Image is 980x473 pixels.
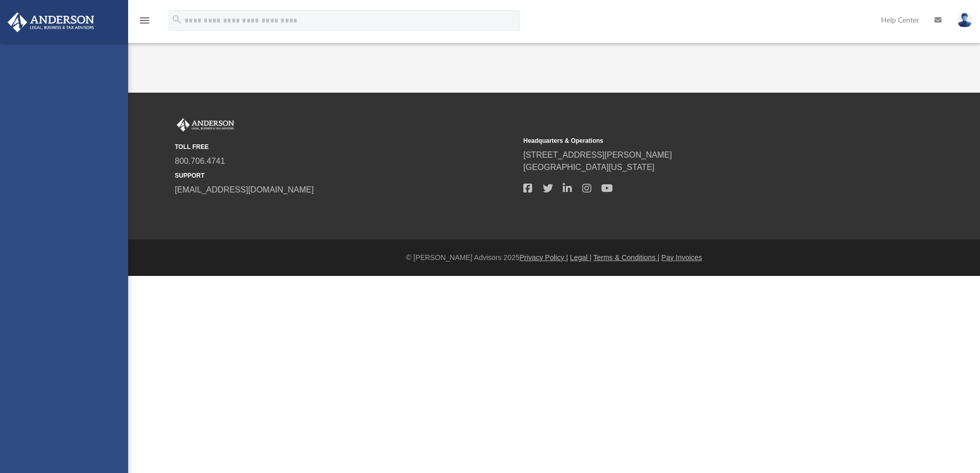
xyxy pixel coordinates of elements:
small: Headquarters & Operations [523,136,865,145]
small: TOLL FREE [175,142,516,152]
a: 800.706.4741 [175,157,225,165]
a: menu [138,19,151,27]
img: Anderson Advisors Platinum Portal [175,118,236,132]
i: search [171,14,182,25]
a: Privacy Policy | [520,253,568,262]
a: Legal | [570,253,591,262]
small: SUPPORT [175,171,516,180]
a: [EMAIL_ADDRESS][DOMAIN_NAME] [175,185,314,194]
img: User Pic [957,13,972,28]
div: © [PERSON_NAME] Advisors 2025 [128,252,980,263]
i: menu [138,14,151,27]
a: Terms & Conditions | [594,253,660,262]
img: Anderson Advisors Platinum Portal [5,12,97,32]
a: Pay Invoices [661,253,702,262]
a: [GEOGRAPHIC_DATA][US_STATE] [523,163,655,171]
a: [STREET_ADDRESS][PERSON_NAME] [523,150,672,159]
